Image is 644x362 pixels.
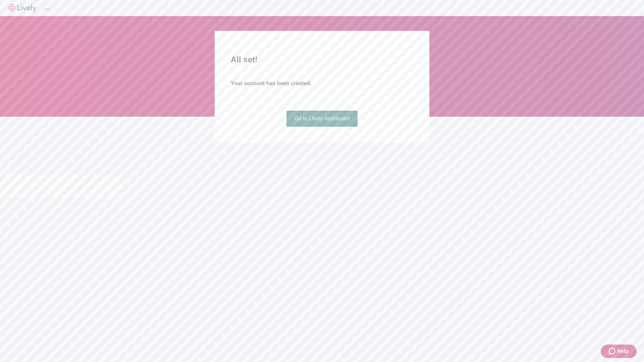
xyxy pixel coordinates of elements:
[601,345,637,358] button: Zendesk support iconHelp
[609,347,617,355] svg: Zendesk support icon
[231,54,413,66] h2: All set!
[8,4,36,12] img: Lively
[44,8,50,10] button: Log out
[286,111,358,127] a: Go to Lively dashboard
[617,347,629,355] span: Help
[231,79,413,87] h4: Your account has been created.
